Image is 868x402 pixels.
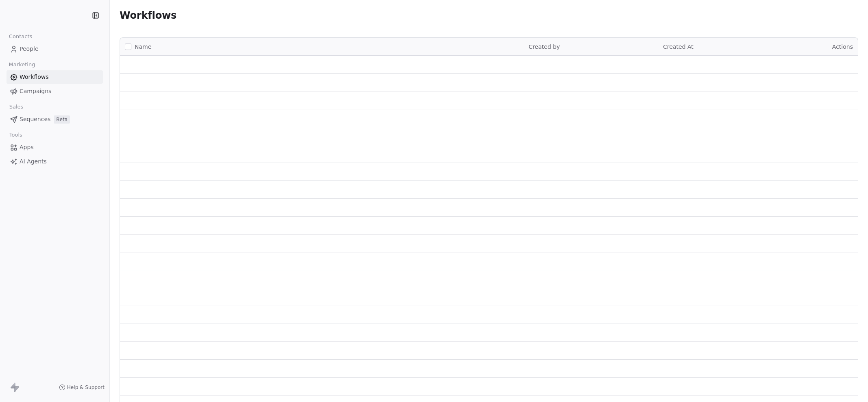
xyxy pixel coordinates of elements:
span: Created At [663,43,694,50]
span: Name [135,43,151,51]
span: Sales [6,101,27,113]
span: Actions [832,43,853,50]
span: Created by [528,43,560,50]
a: SequencesBeta [7,113,103,126]
span: People [20,45,39,53]
a: Help & Support [59,384,105,391]
span: Workflows [120,10,177,21]
span: Marketing [5,59,39,71]
span: Workflows [20,73,49,81]
a: AI Agents [7,155,103,168]
span: AI Agents [20,157,47,166]
span: Beta [54,115,70,124]
span: Apps [20,143,34,152]
a: Campaigns [7,85,103,98]
span: Tools [6,129,26,141]
a: People [7,42,103,56]
span: Contacts [5,30,36,43]
span: Help & Support [67,384,105,391]
span: Campaigns [20,87,51,96]
span: Sequences [20,115,50,124]
a: Apps [7,141,103,154]
a: Workflows [7,70,103,84]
